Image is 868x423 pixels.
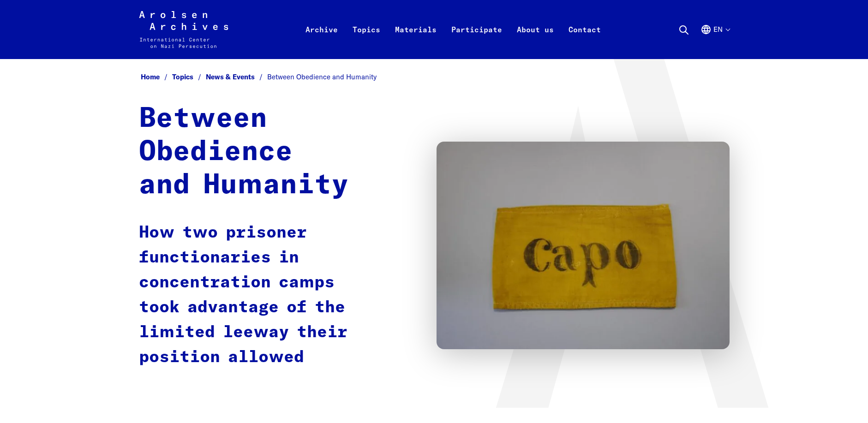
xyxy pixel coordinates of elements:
a: News & Events [206,72,267,81]
nav: Breadcrumb [139,70,730,84]
a: Archive [298,22,345,59]
span: Between Obedience and Humanity [267,72,377,81]
a: Topics [172,72,206,81]
button: English, language selection [700,24,730,57]
a: Topics [345,22,388,59]
nav: Primary [298,11,608,48]
a: Participate [444,22,509,59]
a: Home [141,72,172,81]
strong: Between Obedience and Humanity [139,105,348,199]
p: How two prisoner functionaries in concentration camps took advantage of the limited leeway their ... [139,220,418,370]
a: Materials [388,22,444,59]
a: Contact [561,22,608,59]
a: About us [509,22,561,59]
